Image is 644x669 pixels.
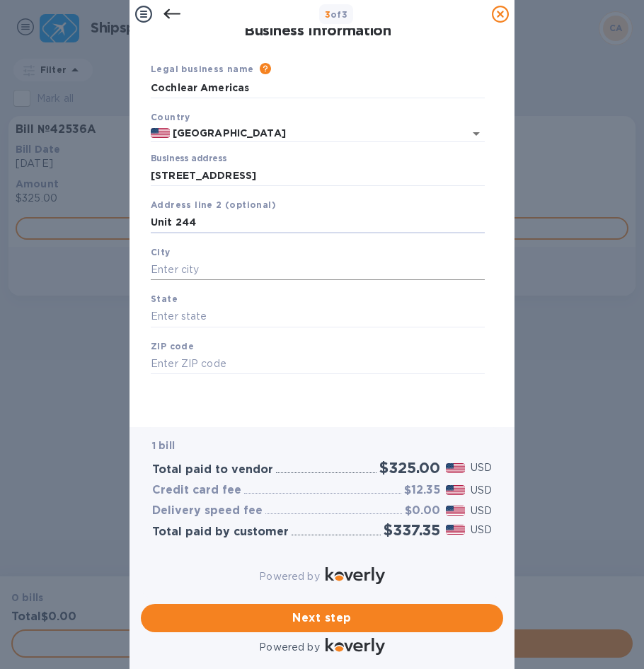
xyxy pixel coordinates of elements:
p: USD [471,523,492,537]
b: City [151,247,171,257]
p: Powered by [259,640,319,655]
b: ZIP code [151,341,194,351]
b: Legal business name [151,64,254,74]
button: Open [466,124,486,144]
span: Next step [152,610,492,627]
b: Country [151,112,190,122]
input: Enter legal business name [151,77,485,98]
b: 1 bill [152,440,175,451]
img: Logo [326,567,385,584]
b: Address line 2 (optional) [151,199,276,210]
button: Next step [141,604,503,632]
input: Enter state [151,306,485,327]
input: Enter address [151,165,485,186]
img: Logo [326,638,385,655]
p: USD [471,504,492,518]
h2: $337.35 [384,521,440,539]
img: USD [446,506,465,516]
h3: Total paid to vendor [152,463,273,477]
h3: Credit card fee [152,484,241,497]
h3: $12.35 [404,484,440,497]
p: Powered by [259,569,319,584]
b: of 3 [325,9,348,20]
img: USD [446,485,465,495]
input: Enter address line 2 [151,212,485,233]
h2: $325.00 [379,459,440,477]
img: US [151,128,170,138]
img: USD [446,525,465,535]
input: Enter ZIP code [151,354,485,375]
h3: Total paid by customer [152,525,289,539]
img: USD [446,463,465,473]
input: Select country [170,124,445,142]
span: 3 [325,9,330,20]
h3: Delivery speed fee [152,504,263,518]
p: USD [471,460,492,475]
b: State [151,293,178,304]
h3: $0.00 [405,504,440,518]
h1: Business Information [148,23,488,39]
label: Business address [151,155,226,163]
input: Enter city [151,260,485,281]
p: USD [471,483,492,498]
